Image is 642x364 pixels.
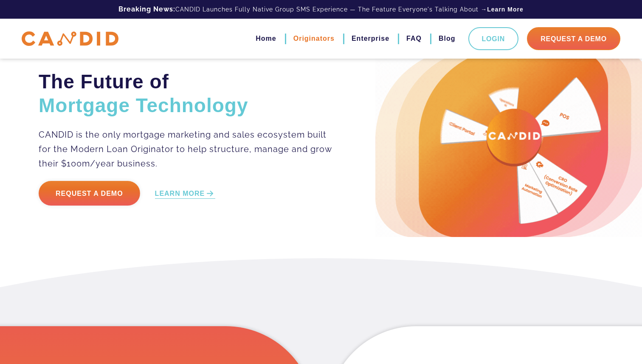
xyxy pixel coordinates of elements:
h2: The Future of [39,70,333,117]
a: Learn More [487,5,523,14]
a: LEARN MORE [155,189,216,199]
a: Blog [439,31,456,46]
a: Home [256,31,276,46]
a: FAQ [406,31,422,46]
a: Originators [293,31,335,46]
span: Mortgage Technology [39,94,248,116]
b: Breaking News: [118,5,175,13]
a: Request a Demo [39,181,140,206]
a: Request A Demo [527,27,620,50]
a: Enterprise [352,31,389,46]
a: Login [468,27,519,50]
p: CANDID is the only mortgage marketing and sales ecosystem built for the Modern Loan Originator to... [39,127,333,171]
img: CANDID APP [22,31,118,46]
